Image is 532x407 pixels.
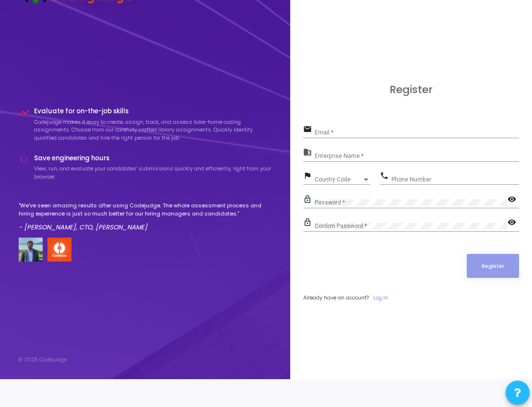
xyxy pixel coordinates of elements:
h4: Evaluate for on-the-job skills [34,108,272,115]
mat-icon: business [303,147,315,159]
mat-icon: email [303,124,315,136]
mat-icon: lock_outline [303,217,315,229]
mat-icon: visibility [508,217,519,229]
mat-icon: phone [380,171,391,182]
h4: Save engineering hours [34,155,272,162]
input: Email [315,129,519,136]
span: Country Code [315,177,362,182]
p: Codejudge makes it easy to create, assign, track, and assess take-home coding assignments. Choose... [34,118,272,142]
p: View, run, and evaluate your candidates’ submissions quickly and efficiently, right from your bro... [34,165,272,180]
span: Already have an account? [303,294,369,301]
input: Phone Number [391,176,519,183]
img: company-logo [47,238,71,262]
mat-icon: flag [303,171,315,182]
mat-icon: lock_outline [303,194,315,206]
em: - [PERSON_NAME], CTO, [PERSON_NAME] [19,223,147,232]
img: user image [19,238,43,262]
i: timeline [19,108,29,118]
i: code [19,155,29,165]
mat-icon: visibility [508,194,519,206]
input: Enterprise Name [315,153,519,159]
button: Register [467,254,520,278]
a: Log In [373,294,388,302]
h3: Register [303,84,519,96]
p: "We've seen amazing results after using Codejudge. The whole assessment process and hiring experi... [19,202,272,217]
div: © 2025 Codejudge [19,356,67,364]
